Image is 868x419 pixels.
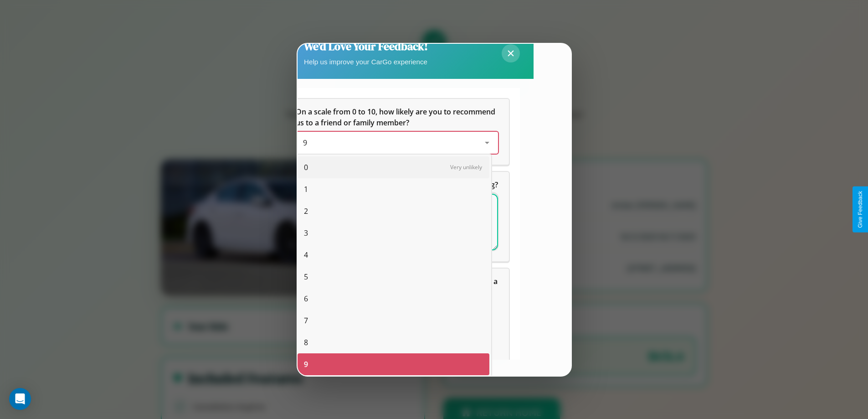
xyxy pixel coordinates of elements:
div: 0 [298,156,489,178]
div: On a scale from 0 to 10, how likely are you to recommend us to a friend or family member? [296,132,498,154]
p: Help us improve your CarGo experience [304,56,428,68]
span: 3 [304,228,308,238]
span: 1 [304,184,308,195]
h2: We'd Love Your Feedback! [304,39,428,54]
div: 10 [298,375,489,397]
div: 7 [298,310,489,331]
span: 5 [304,271,308,282]
span: 9 [304,359,308,370]
div: 8 [298,331,489,353]
span: What can we do to make your experience more satisfying? [296,180,498,190]
div: 9 [298,353,489,375]
span: Which of the following features do you value the most in a vehicle? [296,276,499,297]
span: 0 [304,162,308,173]
span: 8 [304,337,308,348]
div: Open Intercom Messenger [9,388,31,410]
span: 4 [304,249,308,260]
div: 1 [298,178,489,200]
div: 4 [298,244,489,266]
div: On a scale from 0 to 10, how likely are you to recommend us to a friend or family member? [285,99,509,165]
span: 9 [303,138,307,148]
h5: On a scale from 0 to 10, how likely are you to recommend us to a friend or family member? [296,106,498,128]
div: 6 [298,288,489,310]
span: 6 [304,293,308,304]
span: 2 [304,206,308,217]
div: Give Feedback [857,191,863,228]
span: On a scale from 0 to 10, how likely are you to recommend us to a friend or family member? [296,107,497,128]
div: 5 [298,266,489,288]
span: 7 [304,315,308,326]
div: 2 [298,200,489,222]
span: Very unlikely [450,163,482,171]
div: 3 [298,222,489,244]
